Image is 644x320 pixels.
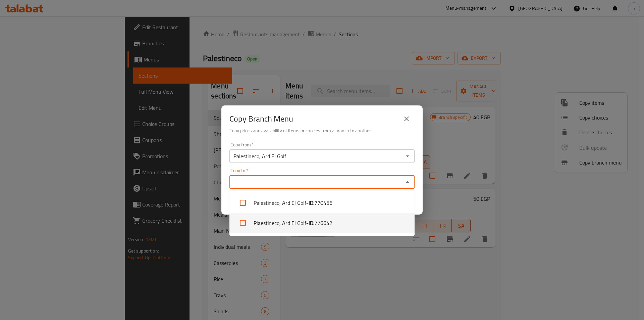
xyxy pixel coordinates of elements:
button: close [398,111,415,127]
span: 776642 [314,219,332,227]
b: - ID: [306,219,314,227]
li: Palestineco, Ard El Golf [229,193,415,213]
button: Close [403,177,412,187]
b: - ID: [306,199,314,207]
span: 770456 [314,199,332,207]
h6: Copy prices and availability of items or choices from a branch to another [229,127,415,134]
button: Open [403,151,412,161]
h2: Copy Branch Menu [229,113,293,124]
li: Plaestineco, Ard El Golf [229,213,415,233]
